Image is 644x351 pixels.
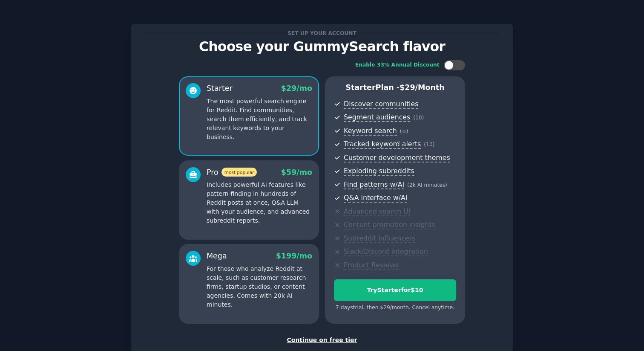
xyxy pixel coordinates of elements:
span: Subreddit influencers [344,234,415,243]
span: ( 10 ) [413,115,424,121]
div: Starter [207,83,233,94]
span: Keyword search [344,127,397,136]
span: Customer development themes [344,154,450,162]
span: Q&A interface w/AI [344,194,407,203]
span: Content promotion insights [344,220,435,229]
span: Exploding subreddits [344,167,414,176]
button: TryStarterfor$10 [334,279,456,301]
span: $ 199 /mo [276,252,312,260]
div: Mega [207,251,227,261]
span: Tracked keyword alerts [344,140,421,149]
div: Continue on free tier [140,336,504,345]
span: ( 2k AI minutes ) [407,182,447,188]
span: Set up your account [286,29,358,38]
div: 7 days trial, then $ 29 /month . Cancel anytime. [334,304,456,312]
span: Slack/Discord integration [344,247,428,256]
p: Choose your GummySearch flavor [140,39,504,54]
div: Enable 33% Annual Discount [355,61,440,69]
span: Find patterns w/AI [344,180,404,189]
span: ( ∞ ) [400,128,408,134]
div: Try Starter for $10 [334,286,456,295]
span: most popular [221,168,257,177]
span: $ 59 /mo [281,168,312,177]
p: Includes powerful AI features like pattern-finding in hundreds of Reddit posts at once, Q&A LLM w... [207,180,312,225]
span: ( 10 ) [424,142,434,148]
span: Discover communities [344,100,418,109]
span: Segment audiences [344,113,410,122]
span: $ 29 /month [400,83,445,92]
p: The most powerful search engine for Reddit. Find communities, search them efficiently, and track ... [207,97,312,142]
p: For those who analyze Reddit at scale, such as customer research firms, startup studios, or conte... [207,264,312,309]
span: Advanced search UI [344,207,410,216]
div: Pro [207,167,257,178]
span: $ 29 /mo [281,84,312,93]
span: Product Reviews [344,261,399,270]
p: Starter Plan - [334,82,456,93]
